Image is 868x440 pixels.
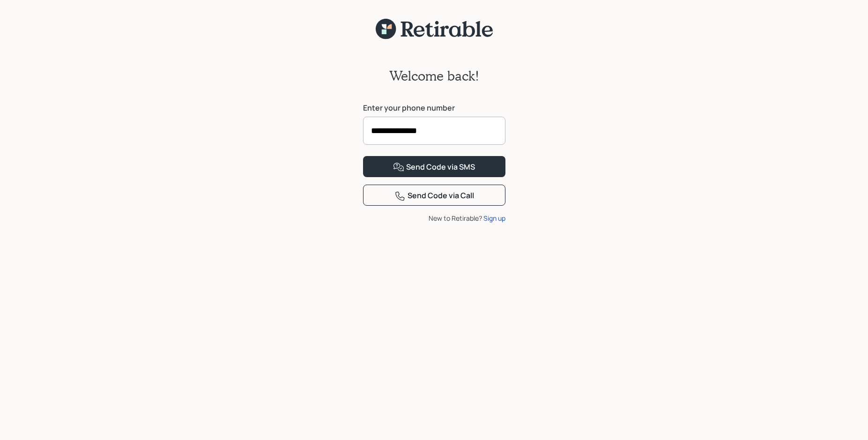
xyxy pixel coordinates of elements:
[394,190,474,201] div: Send Code via Call
[389,68,479,84] h2: Welcome back!
[483,213,505,223] div: Sign up
[363,156,505,177] button: Send Code via SMS
[363,213,505,223] div: New to Retirable?
[393,162,475,173] div: Send Code via SMS
[363,103,505,113] label: Enter your phone number
[363,185,505,206] button: Send Code via Call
